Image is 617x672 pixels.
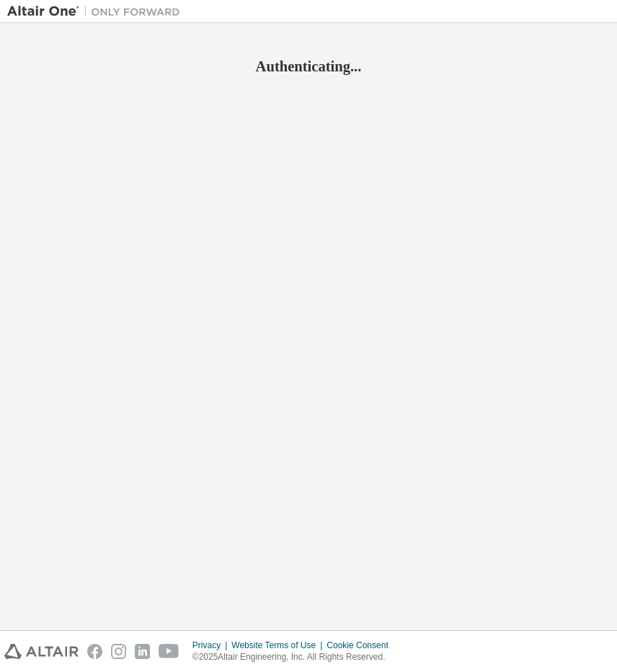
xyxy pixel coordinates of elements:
[111,644,126,659] img: instagram.svg
[327,640,396,651] div: Cookie Consent
[7,57,610,76] h2: Authenticating...
[192,651,397,663] p: © 2025 Altair Engineering, Inc. All Rights Reserved.
[135,644,150,659] img: linkedin.svg
[231,640,327,651] div: Website Terms of Use
[7,4,187,19] img: Altair One
[159,644,179,659] img: youtube.svg
[192,640,231,651] div: Privacy
[87,644,102,659] img: facebook.svg
[4,644,79,659] img: altair_logo.svg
